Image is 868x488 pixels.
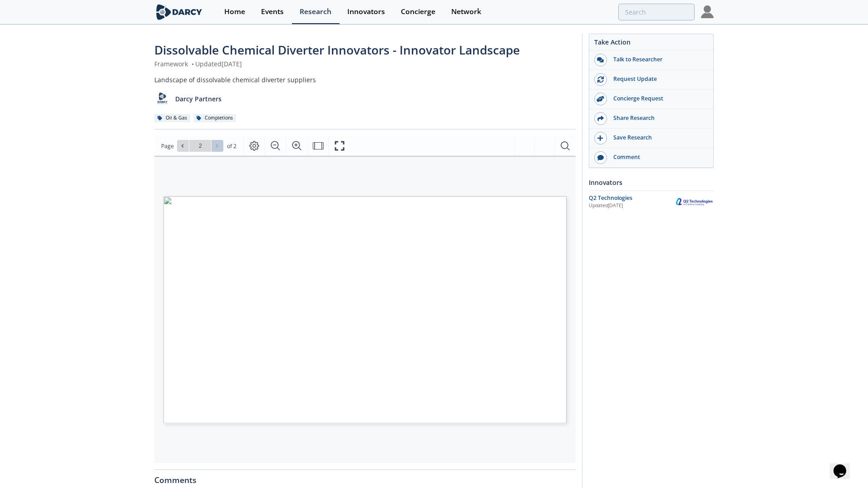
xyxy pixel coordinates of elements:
div: Comment [607,153,709,161]
div: Updated [DATE] [589,202,676,209]
div: Comments [154,470,576,484]
div: Concierge [401,8,435,15]
a: Q2 Technologies Updated[DATE] Q2 Technologies [589,194,714,210]
div: Network [451,8,481,15]
div: Request Update [607,75,709,83]
div: Landscape of dissolvable chemical diverter suppliers [154,75,576,85]
div: Innovators [347,8,385,15]
img: logo-wide.svg [154,4,204,20]
iframe: chat widget [830,452,859,479]
div: Completions [193,114,236,122]
p: Darcy Partners [175,94,222,104]
div: Talk to Researcher [607,55,709,64]
div: Research [300,8,331,15]
img: Profile [701,5,714,18]
span: • [190,60,195,68]
div: Share Research [607,114,709,122]
span: Dissolvable Chemical Diverter Innovators - Innovator Landscape [154,42,520,58]
img: Q2 Technologies [676,197,714,206]
div: Framework Updated [DATE] [154,59,576,69]
input: Advanced Search [618,4,695,20]
div: Concierge Request [607,95,709,103]
div: Save Research [607,134,709,142]
div: Home [224,8,245,15]
div: Innovators [589,174,714,190]
div: Take Action [589,37,713,50]
div: Oil & Gas [154,114,190,122]
div: Q2 Technologies [589,194,676,202]
div: Events [261,8,284,15]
